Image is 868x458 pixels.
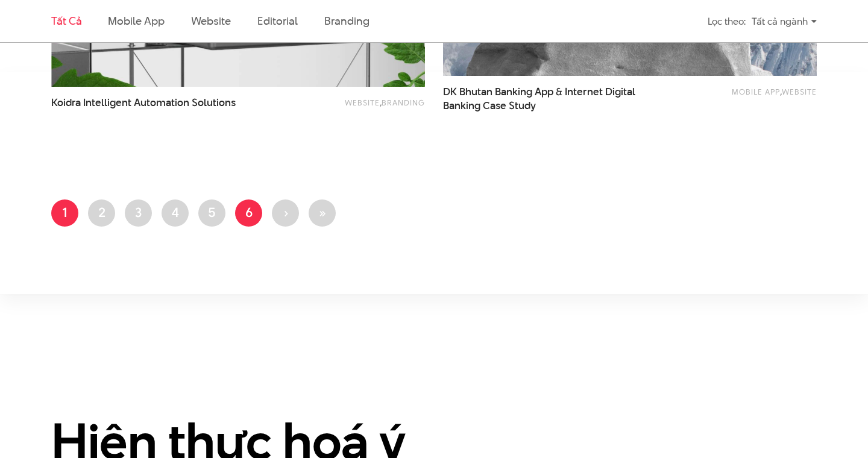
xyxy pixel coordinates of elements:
[51,13,81,28] a: Tất cả
[83,95,131,110] span: Intelligent
[198,199,225,227] a: 5
[443,85,649,113] a: DK Bhutan Banking App & Internet DigitalBanking Case Study
[51,95,81,110] span: Koidra
[732,86,780,97] a: Mobile app
[382,97,425,108] a: Branding
[191,13,231,28] a: Website
[162,199,189,227] a: 4
[283,203,288,221] span: ›
[51,96,257,124] a: Koidra Intelligent Automation Solutions
[108,13,164,28] a: Mobile app
[88,199,115,227] a: 2
[324,13,369,28] a: Branding
[752,11,817,32] div: Tất cả ngành
[275,96,425,118] div: ,
[134,95,189,110] span: Automation
[318,203,326,221] span: »
[192,95,236,110] span: Solutions
[345,97,380,108] a: Website
[782,86,817,97] a: Website
[667,85,817,107] div: ,
[708,11,746,32] div: Lọc theo:
[443,85,649,113] span: DK Bhutan Banking App & Internet Digital
[443,99,536,113] span: Banking Case Study
[125,199,152,227] a: 3
[257,13,298,28] a: Editorial
[235,199,262,227] a: 6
